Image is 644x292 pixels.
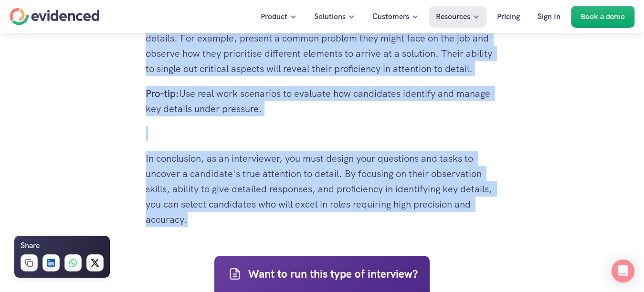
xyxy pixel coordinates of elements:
[146,87,179,100] strong: Pro-tip:
[612,260,634,282] div: Open Intercom Messenger
[21,240,40,252] h6: Share
[571,6,634,28] a: Book a demo
[436,10,470,23] p: Resources
[497,10,520,23] p: Pricing
[490,6,527,28] a: Pricing
[530,6,568,28] a: Sign In
[372,10,409,23] p: Customers
[261,10,287,23] p: Product
[10,8,99,25] a: Home
[314,10,346,23] p: Solutions
[248,266,418,282] h4: Want to run this type of interview?
[146,86,499,116] p: Use real work scenarios to evaluate how candidates identify and manage key details under pressure.
[581,10,625,23] p: Book a demo
[146,151,499,227] p: In conclusion, as an interviewer, you must design your questions and tasks to uncover a candidate...
[538,10,560,23] p: Sign In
